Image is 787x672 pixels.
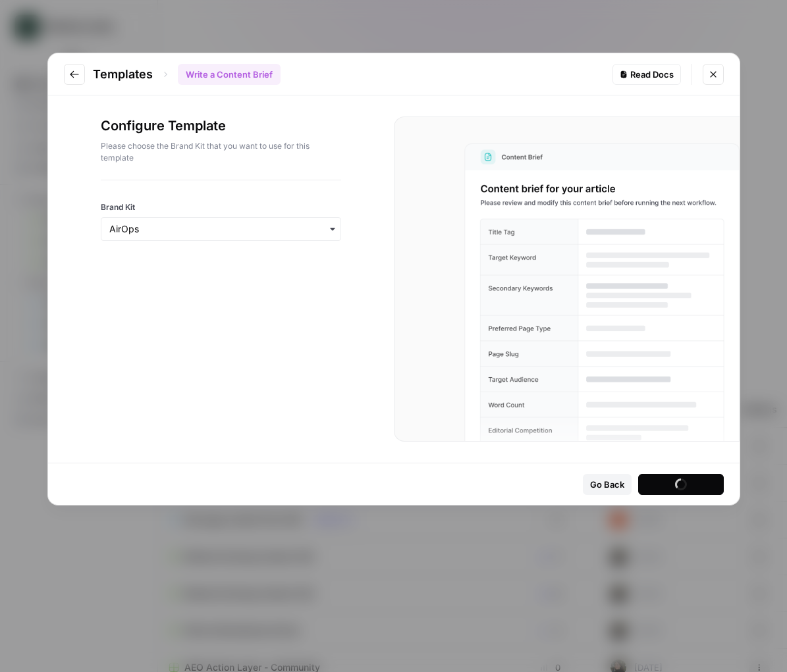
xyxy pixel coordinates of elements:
div: Read Docs [620,68,674,81]
button: Close modal [703,64,724,85]
button: Go Back [583,474,632,495]
div: Write a Content Brief [178,64,281,85]
input: AirOps [109,222,333,236]
label: Brand Kit [101,201,341,213]
div: Templates [93,64,281,85]
p: Please choose the Brand Kit that you want to use for this template [101,140,341,164]
div: Go Back [590,478,624,491]
div: Configure Template [101,116,341,180]
a: Read Docs [612,64,681,85]
button: Go to previous step [64,64,85,85]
